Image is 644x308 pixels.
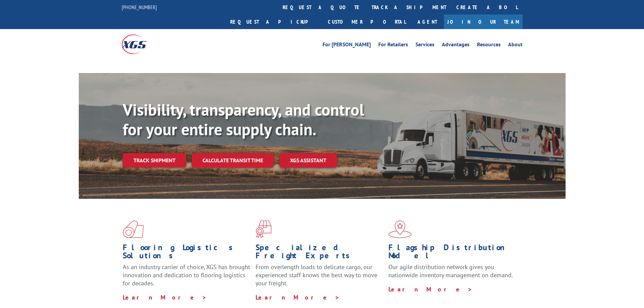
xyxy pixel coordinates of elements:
[444,15,523,29] a: Join Our Team
[122,4,157,10] a: [PHONE_NUMBER]
[225,15,323,29] a: Request a pickup
[256,243,383,263] h1: Specialized Freight Experts
[123,243,251,263] h1: Flooring Logistics Solutions
[123,293,207,301] a: Learn More >
[123,220,144,238] img: xgs-icon-total-supply-chain-intelligence-red
[388,285,473,293] a: Learn More >
[279,153,337,168] a: XGS ASSISTANT
[256,220,271,238] img: xgs-icon-focused-on-flooring-red
[388,243,516,263] h1: Flagship Distribution Model
[388,220,412,238] img: xgs-icon-flagship-distribution-model-red
[323,42,371,49] a: For [PERSON_NAME]
[123,99,364,140] b: Visibility, transparency, and control for your entire supply chain.
[256,263,383,293] p: From overlength loads to delicate cargo, our experienced staff knows the best way to move your fr...
[123,153,186,167] a: Track shipment
[192,153,274,168] a: Calculate transit time
[508,42,523,49] a: About
[123,263,250,287] span: As an industry carrier of choice, XGS has brought innovation and dedication to flooring logistics...
[323,15,411,29] a: Customer Portal
[256,293,340,301] a: Learn More >
[415,42,434,49] a: Services
[388,263,513,279] span: Our agile distribution network gives you nationwide inventory management on demand.
[378,42,408,49] a: For Retailers
[477,42,501,49] a: Resources
[442,42,470,49] a: Advantages
[411,15,444,29] a: Agent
